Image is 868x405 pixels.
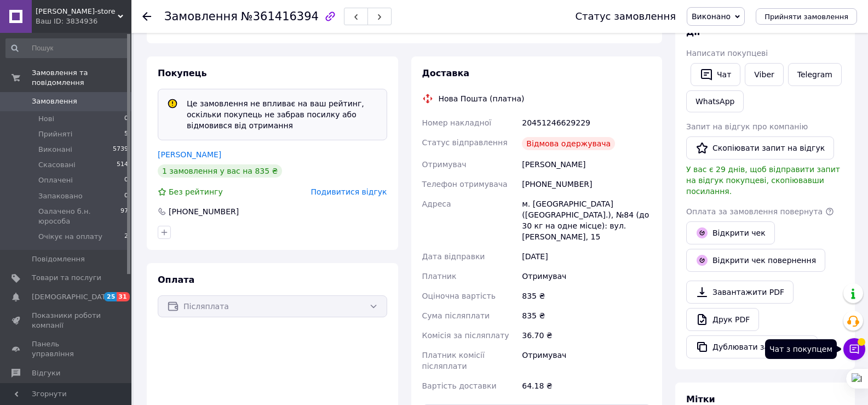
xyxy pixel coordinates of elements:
span: Товари та послуги [32,273,101,283]
span: Доставка [422,68,470,78]
span: 25 [104,292,117,301]
a: Відкрити чек [686,221,775,244]
div: 36.70 ₴ [520,326,653,345]
span: 0 [124,175,128,185]
a: Завантажити PDF [686,281,794,304]
span: 2 [124,232,128,242]
span: №361416394 [241,10,319,23]
span: Дії [686,27,700,37]
span: Замовлення [164,10,238,23]
span: 0 [124,191,128,201]
span: Оплата за замовлення повернута [686,207,823,216]
span: Виконані [38,145,72,155]
span: Сума післяплати [422,311,490,320]
span: 5739 [113,145,128,155]
span: 31 [117,292,129,301]
a: Відкрити чек повернення [686,249,825,272]
span: Очікує на оплату [38,232,102,242]
div: 1 замовлення у вас на 835 ₴ [158,164,282,178]
span: Запаковано [38,191,83,201]
div: Отримувач [520,345,653,376]
div: Повернутися назад [142,11,151,22]
span: Відгуки [32,368,60,378]
span: Оціночна вартість [422,292,496,300]
span: Оплачені [38,175,73,185]
span: Без рейтингу [169,187,223,196]
span: Статус відправлення [422,138,508,147]
span: Tarik-store [36,7,118,16]
span: Нові [38,114,54,124]
span: Виконано [692,12,731,21]
span: Платник [422,272,457,281]
div: Отримувач [520,266,653,286]
span: Вартість доставки [422,381,497,390]
span: Показники роботи компанії [32,311,101,330]
button: Чат з покупцем [843,338,865,360]
div: [PHONE_NUMBER] [520,174,653,194]
a: Друк PDF [686,308,759,331]
span: Номер накладної [422,118,492,127]
span: Панель управління [32,339,101,359]
span: 5 [124,129,128,139]
div: Відмова одержувача [522,137,615,150]
button: Чат [691,63,740,86]
div: м. [GEOGRAPHIC_DATA] ([GEOGRAPHIC_DATA].), №84 (до 30 кг на одне місце): вул. [PERSON_NAME], 15 [520,194,653,247]
span: Мітки [686,394,715,404]
div: 20451246629229 [520,113,653,133]
div: Чат з покупцем [765,339,837,359]
div: [PERSON_NAME] [520,155,653,174]
span: 0 [124,114,128,124]
div: Це замовлення не впливає на ваш рейтинг, оскільки покупець не забрав посилку або відмовився від о... [182,98,382,131]
a: WhatsApp [686,90,744,112]
span: Подивитися відгук [311,187,387,196]
div: 835 ₴ [520,286,653,306]
span: 514 [117,160,128,170]
span: Написати покупцеві [686,49,768,58]
span: Скасовані [38,160,76,170]
span: Замовлення та повідомлення [32,68,131,88]
span: Телефон отримувача [422,180,508,189]
span: Адреса [422,199,451,208]
span: 97 [120,207,128,226]
span: Повідомлення [32,254,85,264]
span: Прийняти замовлення [764,13,848,21]
a: [PERSON_NAME] [158,150,221,159]
span: Оплата [158,275,194,285]
div: 64.18 ₴ [520,376,653,396]
span: Запит на відгук про компанію [686,122,808,131]
span: Оалачено б.н. юрособа [38,207,120,226]
input: Пошук [5,38,129,58]
span: У вас є 29 днів, щоб відправити запит на відгук покупцеві, скопіювавши посилання. [686,165,840,196]
div: [DATE] [520,247,653,266]
a: Telegram [788,63,842,86]
span: Комісія за післяплату [422,331,509,340]
span: Платник комісії післяплати [422,351,485,370]
span: Покупець [158,68,207,78]
div: Нова Пошта (платна) [436,93,527,104]
div: [PHONE_NUMBER] [168,206,240,217]
div: 835 ₴ [520,306,653,326]
button: Прийняти замовлення [756,8,857,25]
span: Замовлення [32,96,77,106]
a: Viber [745,63,783,86]
button: Скопіювати запит на відгук [686,136,834,159]
span: Отримувач [422,160,467,169]
span: Прийняті [38,129,72,139]
span: [DEMOGRAPHIC_DATA] [32,292,113,302]
span: Дата відправки [422,252,485,261]
div: Статус замовлення [575,11,676,22]
div: Ваш ID: 3834936 [36,16,131,26]
button: Дублювати замовлення [686,335,818,358]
